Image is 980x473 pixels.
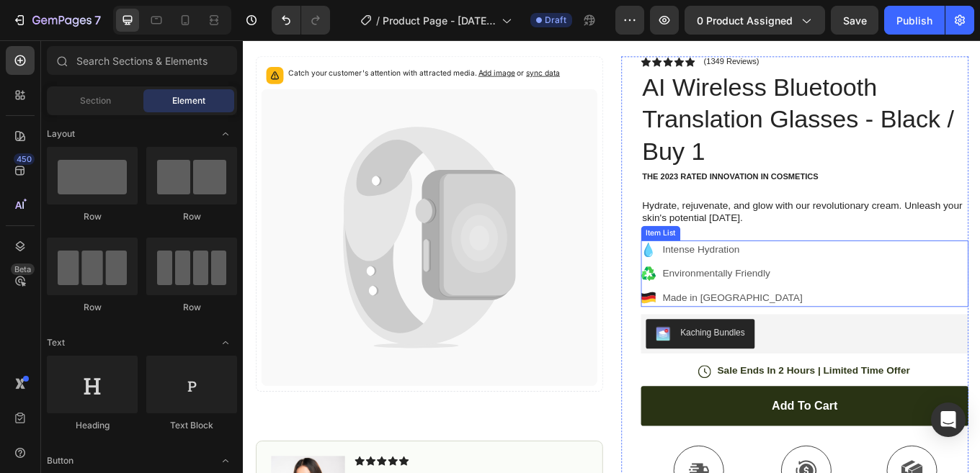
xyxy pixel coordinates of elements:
span: Button [47,454,73,467]
p: 7 [94,12,101,29]
div: Add to cart [620,420,697,438]
div: Open Intercom Messenger [931,402,966,437]
span: Layout [47,127,75,140]
iframe: Design area [243,40,980,473]
button: 7 [6,6,107,35]
div: Row [146,210,237,223]
div: Kaching Bundles [512,335,588,351]
button: Kaching Bundles [472,327,600,361]
span: Product Page - [DATE] 16:55:19 [383,13,496,28]
button: Save [831,6,878,35]
span: Draft [545,14,566,27]
div: Text Block [146,419,237,432]
img: KachingBundles.png [484,335,501,353]
div: Publish [896,13,932,28]
p: Environmentally Friendly [491,265,656,282]
p: Sale Ends In 2 Hours | Limited Time Offer [556,380,782,395]
h1: AI Wireless Bluetooth Translation Glasses - Black / Buy 1 [466,35,850,150]
p: Made in [GEOGRAPHIC_DATA] [491,293,656,310]
button: Publish [884,6,945,35]
span: Text [47,336,65,349]
div: Row [47,301,138,314]
span: Section [80,94,111,107]
div: Item List [469,220,509,233]
input: Search Sections & Elements [47,46,237,75]
button: Add to cart [466,405,850,452]
span: Save [843,14,867,27]
span: Toggle open [214,331,237,354]
span: Element [172,94,205,107]
div: Beta [11,263,35,275]
div: Row [146,301,237,314]
div: 450 [14,153,35,165]
span: 0 product assigned [697,13,793,28]
span: Toggle open [214,449,237,472]
div: Undo/Redo [272,6,330,35]
p: Intense Hydration [491,237,656,254]
p: The 2023 Rated Innovation in Cosmetics [468,154,849,166]
p: Hydrate, rejuvenate, and glow with our revolutionary cream. Unleash your skin's potential [DATE]. [468,186,849,217]
div: Row [47,210,138,223]
span: / [376,13,380,28]
span: Toggle open [214,122,237,145]
div: Heading [47,419,138,432]
button: 0 product assigned [685,6,825,35]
